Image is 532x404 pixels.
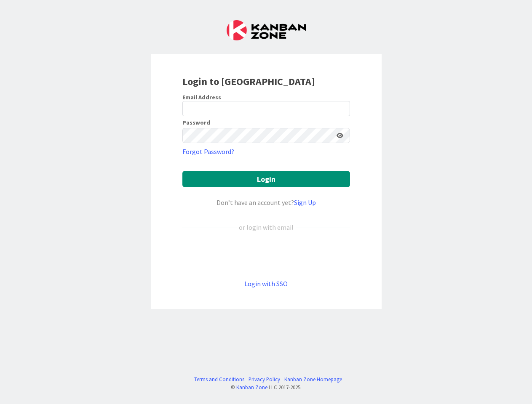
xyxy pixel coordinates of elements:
[182,120,210,125] label: Password
[227,20,306,40] img: Kanban Zone
[182,197,350,207] div: Don’t have an account yet?
[236,384,267,391] a: Kanban Zone
[294,198,316,207] a: Sign Up
[244,279,288,288] a: Login with SSO
[182,75,315,88] b: Login to [GEOGRAPHIC_DATA]
[194,375,244,383] a: Terms and Conditions
[182,146,234,157] a: Forgot Password?
[178,246,354,265] iframe: Sign in with Google Button
[237,222,296,232] div: or login with email
[182,93,221,101] label: Email Address
[182,171,350,187] button: Login
[284,375,342,383] a: Kanban Zone Homepage
[249,375,280,383] a: Privacy Policy
[190,383,342,391] div: © LLC 2017- 2025 .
